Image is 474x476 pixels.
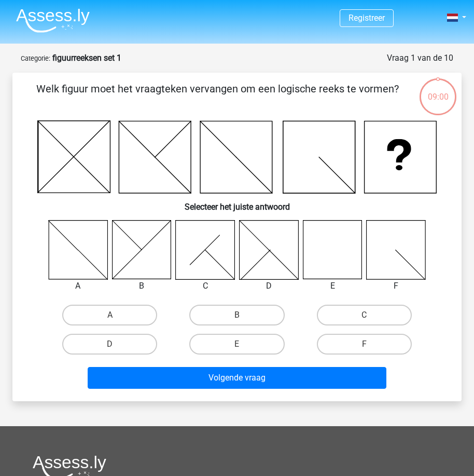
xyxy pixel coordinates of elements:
img: Assessly [16,8,90,33]
h6: Selecteer het juiste antwoord [29,194,445,212]
p: Welk figuur moet het vraagteken vervangen om een logische reeks te vormen? [29,81,406,112]
label: A [62,305,157,325]
div: A [40,280,116,292]
label: C [317,305,412,325]
div: 09:00 [419,77,457,103]
label: F [317,334,412,355]
div: D [231,280,306,292]
button: Volgende vraag [88,367,386,389]
div: C [168,280,243,292]
div: F [358,280,434,292]
a: Registreer [348,13,385,23]
small: Categorie: [21,55,50,62]
div: E [295,280,370,292]
div: B [104,280,179,292]
strong: figuurreeksen set 1 [52,53,121,63]
div: Vraag 1 van de 10 [387,52,453,64]
label: B [189,305,284,325]
label: E [189,334,284,355]
label: D [62,334,157,355]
